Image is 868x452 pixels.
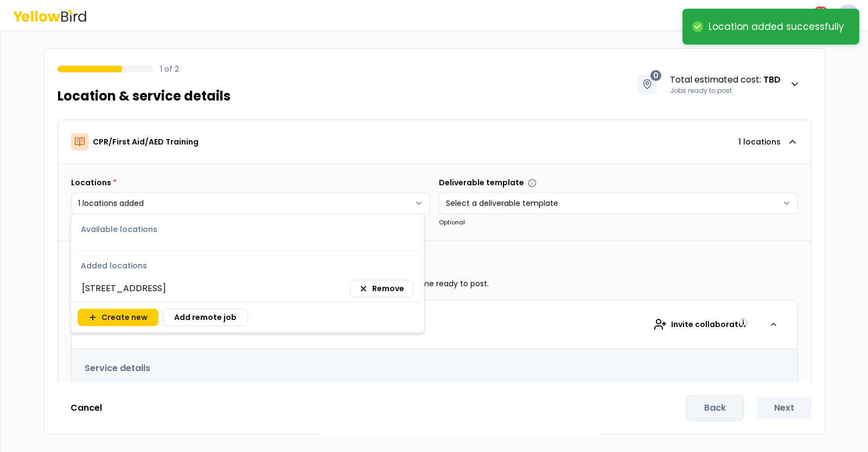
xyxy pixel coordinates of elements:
div: Added locations [73,253,422,275]
button: Add remote job [163,309,248,326]
div: Location added successfully [709,21,844,33]
button: Remove [350,280,413,297]
div: Available locations [73,216,422,239]
span: [STREET_ADDRESS] [82,282,166,295]
button: Create new [78,309,158,326]
span: Remove [372,283,404,294]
